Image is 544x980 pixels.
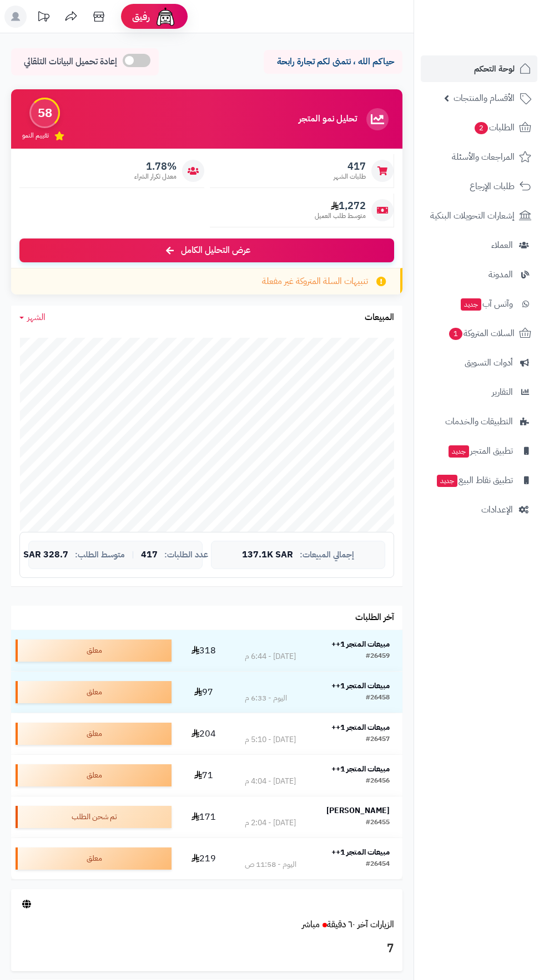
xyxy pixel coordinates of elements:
a: أدوات التسويق [421,349,537,376]
span: المدونة [488,267,513,282]
span: 1 [449,328,462,340]
span: الشهر [27,311,46,324]
small: مباشر [302,918,320,931]
a: العملاء [421,232,537,258]
h3: آخر الطلبات [355,613,394,623]
span: | [132,551,134,559]
span: عدد الطلبات: [164,550,208,560]
div: [DATE] - 5:10 م [245,734,296,745]
a: الطلبات2 [421,114,537,141]
div: معلق [16,639,172,662]
td: 71 [176,755,232,796]
span: الطلبات [474,120,515,135]
div: اليوم - 11:58 ص [245,859,296,870]
span: التطبيقات والخدمات [445,414,513,429]
span: رفيق [132,10,150,23]
span: 1,272 [315,200,366,212]
td: 204 [176,713,232,754]
span: طلبات الإرجاع [470,179,515,194]
span: أدوات التسويق [465,355,513,370]
span: وآتس آب [460,296,513,312]
div: معلق [16,681,172,703]
span: 2 [475,122,488,134]
td: 219 [176,838,232,879]
span: 328.7 SAR [23,550,68,560]
div: #26458 [366,693,390,704]
a: السلات المتروكة1 [421,320,537,347]
div: #26456 [366,776,390,787]
div: [DATE] - 4:04 م [245,776,296,787]
span: المراجعات والأسئلة [452,149,515,165]
img: ai-face.png [154,6,177,28]
span: الأقسام والمنتجات [454,90,515,106]
div: [DATE] - 2:04 م [245,817,296,829]
a: التطبيقات والخدمات [421,408,537,435]
strong: [PERSON_NAME] [326,805,390,816]
div: معلق [16,847,172,870]
td: 97 [176,672,232,713]
strong: مبيعات المتجر 1++ [331,846,390,858]
span: جديد [437,475,457,487]
a: المراجعات والأسئلة [421,144,537,170]
a: تطبيق نقاط البيعجديد [421,467,537,494]
a: الشهر [19,311,46,324]
span: تطبيق المتجر [447,443,513,459]
a: وآتس آبجديد [421,291,537,317]
a: التقارير [421,379,537,405]
span: تطبيق نقاط البيع [436,473,513,488]
a: إشعارات التحويلات البنكية [421,202,537,229]
div: #26459 [366,651,390,662]
div: #26455 [366,817,390,829]
span: متوسط طلب العميل [315,211,366,221]
a: تحديثات المنصة [29,6,57,31]
div: تم شحن الطلب [16,806,172,828]
h3: المبيعات [365,313,394,323]
a: عرض التحليل الكامل [19,238,394,262]
div: [DATE] - 6:44 م [245,651,296,662]
div: اليوم - 6:33 م [245,693,287,704]
span: 417 [334,160,366,172]
a: المدونة [421,261,537,288]
strong: مبيعات المتجر 1++ [331,638,390,650]
strong: مبيعات المتجر 1++ [331,763,390,775]
span: 137.1K SAR [242,550,293,560]
span: معدل تكرار الشراء [134,172,177,181]
span: متوسط الطلب: [75,550,125,560]
span: إجمالي المبيعات: [300,550,354,560]
a: لوحة التحكم [421,55,537,82]
td: 318 [176,630,232,671]
strong: مبيعات المتجر 1++ [331,722,390,733]
span: التقارير [492,384,513,400]
span: 417 [141,550,158,560]
div: #26457 [366,734,390,745]
span: تنبيهات السلة المتروكة غير مفعلة [262,275,368,288]
p: حياكم الله ، نتمنى لكم تجارة رابحة [272,55,394,68]
span: لوحة التحكم [474,61,515,77]
div: معلق [16,764,172,786]
a: تطبيق المتجرجديد [421,438,537,464]
span: جديد [449,445,469,458]
td: 171 [176,796,232,837]
span: إعادة تحميل البيانات التلقائي [24,55,117,68]
a: الإعدادات [421,496,537,523]
span: عرض التحليل الكامل [181,244,250,257]
span: السلات المتروكة [448,326,515,341]
div: معلق [16,723,172,745]
strong: مبيعات المتجر 1++ [331,680,390,692]
h3: 7 [19,940,394,958]
span: إشعارات التحويلات البنكية [430,208,515,224]
a: الزيارات آخر ٦٠ دقيقةمباشر [302,918,394,931]
span: طلبات الشهر [334,172,366,181]
h3: تحليل نمو المتجر [299,114,357,124]
span: العملاء [491,237,513,253]
span: الإعدادات [481,502,513,517]
div: #26454 [366,859,390,870]
span: تقييم النمو [22,131,49,140]
span: 1.78% [134,160,177,172]
span: جديد [461,298,481,311]
a: طلبات الإرجاع [421,173,537,200]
